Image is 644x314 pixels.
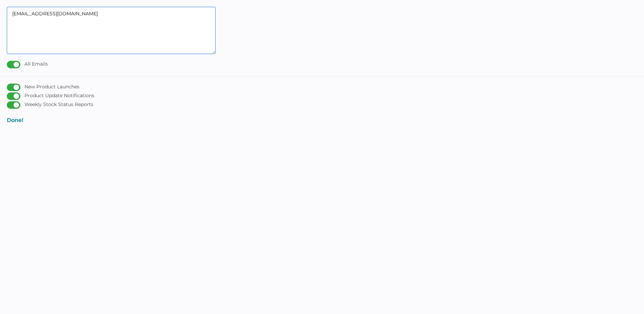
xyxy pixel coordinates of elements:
[7,117,24,123] span: Done!
[7,101,93,109] div: Weekly Stock Status Reports
[7,7,216,54] textarea: [EMAIL_ADDRESS][DOMAIN_NAME]
[7,84,79,91] div: New Product Launches
[7,92,94,100] div: Product Update Notifications
[7,61,48,68] div: All Emails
